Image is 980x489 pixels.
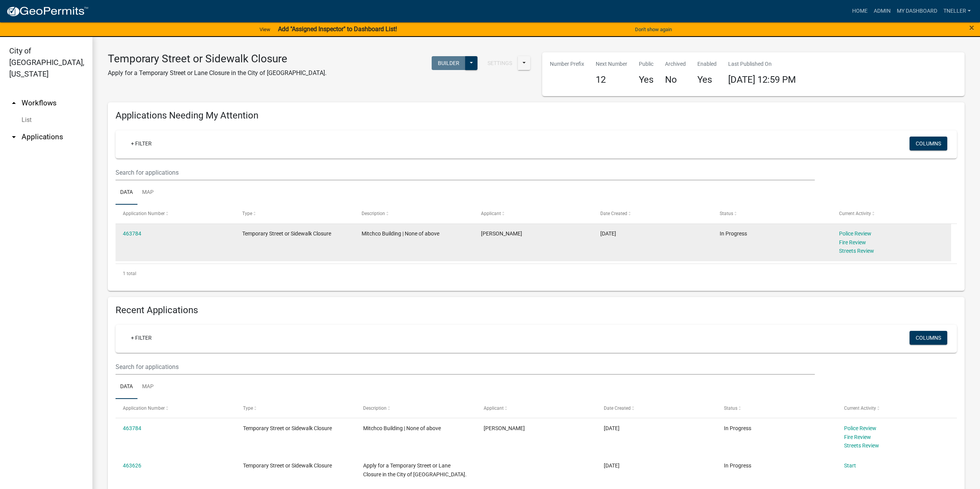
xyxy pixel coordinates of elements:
[832,205,951,223] datatable-header-cell: Current Activity
[108,52,327,65] h3: Temporary Street or Sidewalk Closure
[116,399,236,417] datatable-header-cell: Application Number
[839,211,871,216] span: Current Activity
[474,205,593,223] datatable-header-cell: Applicant
[116,110,957,121] h4: Applications Needing My Attention
[844,406,876,411] span: Current Activity
[604,406,631,411] span: Date Created
[844,462,856,469] a: Start
[593,205,712,223] datatable-header-cell: Date Created
[108,68,327,78] p: Apply for a Temporary Street or Lane Closure in the City of [GEOGRAPHIC_DATA].
[125,137,158,150] a: + Filter
[717,399,837,417] datatable-header-cell: Status
[596,399,717,417] datatable-header-cell: Date Created
[849,4,871,18] a: Home
[432,56,466,70] button: Builder
[363,425,441,431] span: Mitchco Building | None of above
[123,462,141,469] a: 463626
[844,442,879,449] a: Streets Review
[243,462,332,469] span: Temporary Street or Sidewalk Closure
[137,180,158,205] a: Map
[604,462,620,469] span: 08/13/2025
[724,462,751,469] span: In Progress
[242,211,252,216] span: Type
[354,205,474,223] datatable-header-cell: Description
[969,22,974,33] span: ×
[940,4,974,18] a: tneller
[665,60,686,68] p: Archived
[632,23,675,36] button: Don't show again
[476,399,596,417] datatable-header-cell: Applicant
[871,4,894,18] a: Admin
[724,425,751,431] span: In Progress
[116,180,137,205] a: Data
[356,399,476,417] datatable-header-cell: Description
[639,60,653,68] p: Public
[116,305,957,316] h4: Recent Applications
[125,331,158,345] a: + Filter
[697,60,717,68] p: Enabled
[481,230,522,237] span: Jim Mitchell
[600,230,616,237] span: 08/14/2025
[837,399,957,417] datatable-header-cell: Current Activity
[839,248,874,254] a: Streets Review
[9,98,18,108] i: arrow_drop_up
[243,425,332,431] span: Temporary Street or Sidewalk Closure
[278,25,397,33] strong: Add "Assigned Inspector" to Dashboard List!
[697,74,717,85] h4: Yes
[724,406,737,411] span: Status
[235,205,354,223] datatable-header-cell: Type
[720,211,733,216] span: Status
[839,230,871,237] a: Police Review
[839,239,866,245] a: Fire Review
[596,60,627,68] p: Next Number
[484,425,525,431] span: Jim Mitchell
[9,132,18,142] i: arrow_drop_down
[604,425,620,431] span: 08/14/2025
[243,406,253,411] span: Type
[720,230,747,237] span: In Progress
[362,230,439,237] span: Mitchco Building | None of above
[481,56,518,70] button: Settings
[123,406,165,411] span: Application Number
[596,74,627,85] h4: 12
[910,331,947,345] button: Columns
[363,406,387,411] span: Description
[123,425,141,431] a: 463784
[256,23,273,36] a: View
[639,74,653,85] h4: Yes
[894,4,940,18] a: My Dashboard
[665,74,686,85] h4: No
[116,205,235,223] datatable-header-cell: Application Number
[362,211,385,216] span: Description
[481,211,501,216] span: Applicant
[844,434,871,440] a: Fire Review
[728,60,796,68] p: Last Published On
[123,230,141,237] a: 463784
[728,74,796,85] span: [DATE] 12:59 PM
[116,375,137,399] a: Data
[484,406,504,411] span: Applicant
[116,264,957,283] div: 1 total
[550,60,584,68] p: Number Prefix
[123,211,165,216] span: Application Number
[969,23,974,32] button: Close
[844,425,876,431] a: Police Review
[236,399,356,417] datatable-header-cell: Type
[242,230,331,237] span: Temporary Street or Sidewalk Closure
[116,359,815,375] input: Search for applications
[712,205,832,223] datatable-header-cell: Status
[600,211,627,216] span: Date Created
[137,375,158,399] a: Map
[363,462,467,477] span: Apply for a Temporary Street or Lane Closure in the City of Indianola.
[116,165,815,180] input: Search for applications
[910,137,947,150] button: Columns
